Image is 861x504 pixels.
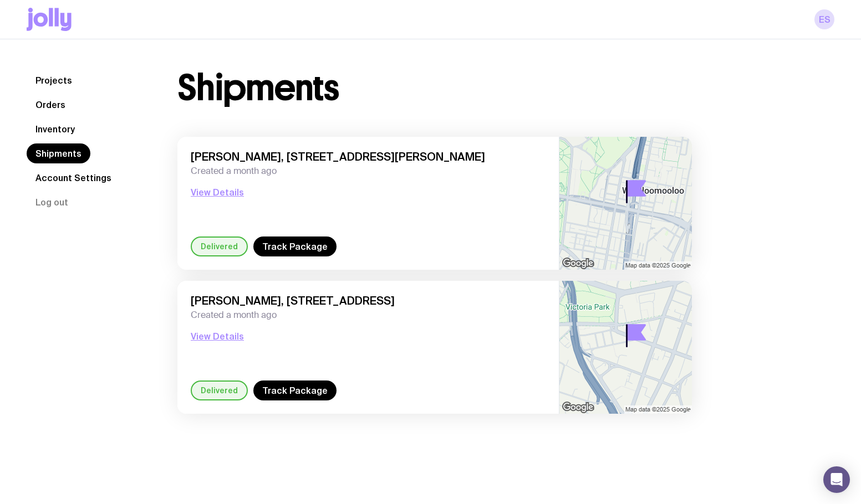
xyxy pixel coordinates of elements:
[559,281,692,414] img: staticmap
[191,186,244,199] button: View Details
[27,119,84,139] a: Inventory
[814,9,834,29] a: ES
[253,236,337,256] a: Track Package
[177,70,339,106] h1: Shipments
[27,95,74,115] a: Orders
[823,466,850,493] div: Open Intercom Messenger
[27,70,81,90] a: Projects
[27,143,90,163] a: Shipments
[191,166,546,177] span: Created a month ago
[191,330,244,343] button: View Details
[27,192,77,212] button: Log out
[559,137,692,270] img: staticmap
[191,236,248,256] div: Delivered
[253,380,337,400] a: Track Package
[191,380,248,400] div: Delivered
[27,168,120,188] a: Account Settings
[191,310,546,321] span: Created a month ago
[191,150,546,163] span: [PERSON_NAME], [STREET_ADDRESS][PERSON_NAME]
[191,294,546,307] span: [PERSON_NAME], [STREET_ADDRESS]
